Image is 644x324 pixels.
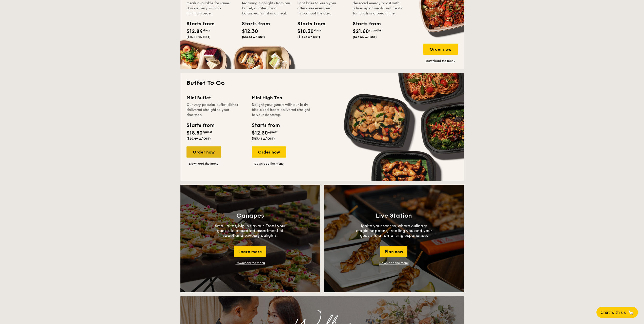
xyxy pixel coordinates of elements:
span: ($11.23 w/ GST) [297,35,320,39]
span: ($13.41 w/ GST) [252,137,275,140]
div: Learn more [234,246,266,257]
div: Order now [423,44,458,55]
div: Starts from [242,20,265,28]
span: $12.30 [252,130,268,136]
span: ($20.49 w/ GST) [186,137,211,140]
h2: Buffet To Go [186,79,458,87]
span: $21.60 [353,28,369,34]
h3: Live Station [376,212,412,219]
span: ($14.00 w/ GST) [186,35,211,39]
h3: Canapes [236,212,264,219]
div: Mini Buffet [186,94,246,101]
span: $12.84 [186,28,203,34]
span: $18.80 [186,130,203,136]
div: Delight your guests with our tasty bite-sized treats delivered straight to your doorstep. [252,102,311,118]
a: Download the menu [236,261,265,265]
div: Starts from [252,122,279,129]
div: Plan now [380,246,407,257]
span: ($13.41 w/ GST) [242,35,265,39]
div: Starts from [186,122,214,129]
span: Chat with us [600,310,626,315]
span: /guest [203,130,212,134]
button: Chat with us🦙 [596,307,638,318]
div: Starts from [353,20,376,28]
div: Our very popular buffet dishes, delivered straight to your doorstep. [186,102,246,118]
div: Starts from [297,20,320,28]
span: $10.30 [297,28,314,34]
span: /guest [268,130,278,134]
div: Starts from [186,20,209,28]
a: Download the menu [186,162,221,166]
a: Download the menu [252,162,286,166]
span: /box [203,29,210,32]
div: Mini High Tea [252,94,311,101]
div: Order now [186,146,221,158]
p: Small bites, big in flavour. Treat your guests to a curated assortment of sweet and savoury delig... [212,223,288,238]
a: Download the menu [423,59,458,63]
span: ($23.54 w/ GST) [353,35,377,39]
a: Download the menu [379,261,409,265]
span: /bundle [369,29,381,32]
span: /box [314,29,321,32]
span: $12.30 [242,28,258,34]
div: Order now [252,146,286,158]
span: 🦙 [628,310,634,315]
p: Ignite your senses, where culinary magic happens, treating you and your guests to a tantalising e... [356,223,432,238]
